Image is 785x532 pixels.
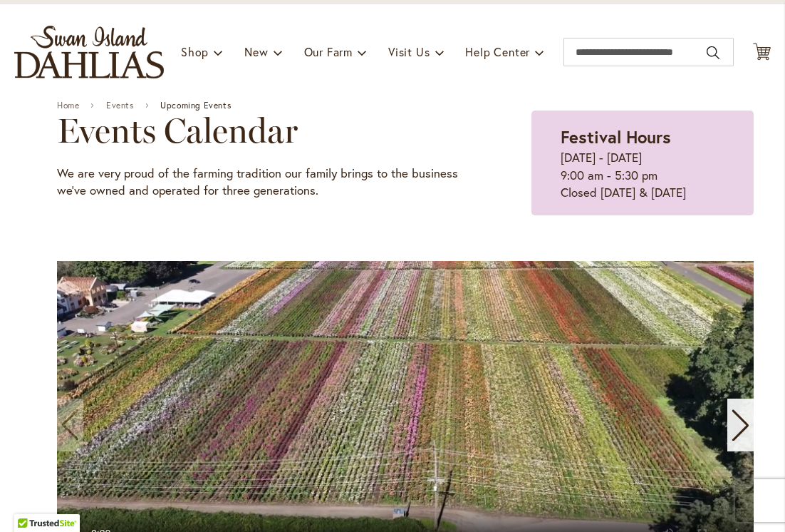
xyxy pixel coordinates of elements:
[181,44,209,59] span: Shop
[14,26,164,78] a: store logo
[57,101,79,111] a: Home
[11,481,51,521] iframe: Launch Accessibility Center
[57,165,460,200] p: We are very proud of the farming tradition our family brings to the business we've owned and oper...
[388,44,430,59] span: Visit Us
[561,149,724,201] p: [DATE] - [DATE] 9:00 am - 5:30 pm Closed [DATE] & [DATE]
[244,44,268,59] span: New
[304,44,353,59] span: Our Farm
[465,44,530,59] span: Help Center
[160,101,231,111] span: Upcoming Events
[106,101,134,111] a: Events
[561,126,671,148] strong: Festival Hours
[57,111,460,150] h2: Events Calendar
